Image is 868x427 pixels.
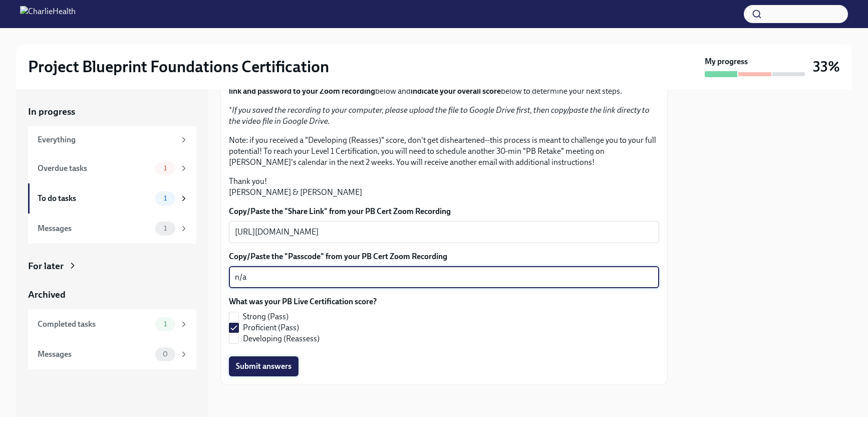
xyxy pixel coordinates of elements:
span: Strong (Pass) [243,311,288,322]
p: Thank you! [PERSON_NAME] & [PERSON_NAME] [229,176,659,198]
span: Proficient (Pass) [243,322,299,333]
button: Submit answers [229,356,299,376]
span: 1 [158,225,173,232]
div: Everything [38,134,175,145]
a: To do tasks1 [28,183,196,213]
label: Copy/Paste the "Share Link" from your PB Cert Zoom Recording [229,206,659,217]
a: In progress [28,105,196,118]
span: Developing (Reassess) [243,333,320,344]
div: To do tasks [38,193,151,204]
textarea: n/a [235,271,653,283]
p: Note: if you received a "Developing (Reasses)" score, don't get disheartened--this process is mea... [229,135,659,168]
h2: Project Blueprint Foundations Certification [28,57,329,77]
h3: 33% [813,58,840,76]
strong: indicate your overall score [411,86,501,96]
a: Everything [28,126,196,153]
span: 1 [158,164,173,172]
img: CharlieHealth [20,6,76,22]
a: Messages1 [28,213,196,244]
span: 1 [158,194,173,202]
div: For later [28,260,64,273]
a: Archived [28,288,196,301]
label: What was your PB Live Certification score? [229,296,377,307]
div: Completed tasks [38,319,151,330]
label: Copy/Paste the "Passcode" from your PB Cert Zoom Recording [229,251,659,262]
textarea: [URL][DOMAIN_NAME] [235,226,653,238]
a: Messages0 [28,339,196,369]
span: 1 [158,320,173,328]
div: Overdue tasks [38,163,151,174]
div: Messages [38,349,151,360]
span: Submit answers [236,361,292,371]
a: Overdue tasks1 [28,153,196,183]
a: Completed tasks1 [28,309,196,339]
em: If you saved the recording to your computer, please upload the file to Google Drive first, then c... [229,105,650,126]
strong: My progress [705,56,748,67]
a: For later [28,260,196,273]
div: Messages [38,223,151,234]
span: 0 [157,350,174,358]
